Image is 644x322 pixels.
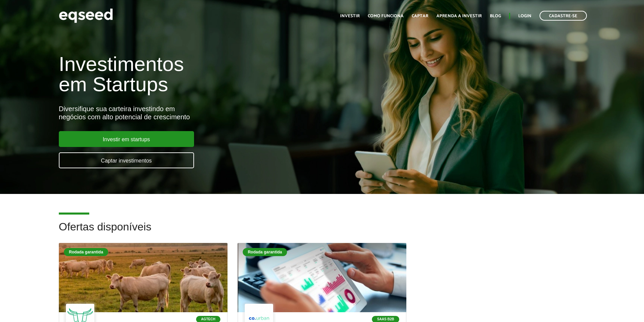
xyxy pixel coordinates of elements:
a: Investir em startups [59,131,194,147]
img: EqSeed [59,7,113,25]
div: Diversifique sua carteira investindo em negócios com alto potencial de crescimento [59,105,371,121]
a: Investir [340,14,360,18]
a: Captar investimentos [59,152,194,168]
a: Captar [412,14,428,18]
a: Como funciona [368,14,404,18]
a: Cadastre-se [540,11,587,21]
h1: Investimentos em Startups [59,54,371,95]
div: Rodada garantida [64,248,108,256]
div: Rodada garantida [243,248,287,256]
a: Login [518,14,531,18]
a: Aprenda a investir [436,14,482,18]
a: Blog [490,14,501,18]
h2: Ofertas disponíveis [59,221,586,243]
